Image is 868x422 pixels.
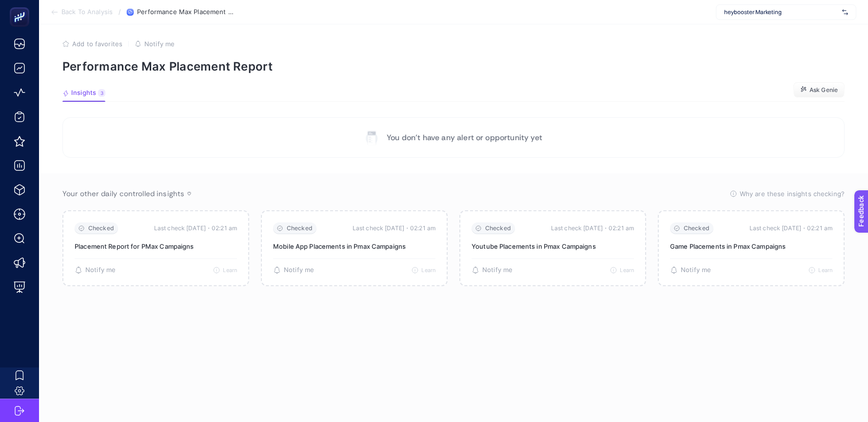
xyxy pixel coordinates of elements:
[287,225,313,232] span: Checked
[75,266,116,274] button: Notify me
[670,266,711,274] button: Notify me
[135,40,175,48] button: Notify me
[472,242,634,251] p: Youtube Placements in Pmax Campaigns
[98,89,105,97] div: 3
[842,7,848,17] img: svg%3e
[793,82,845,98] button: Ask Genie
[284,266,314,274] span: Notify me
[75,242,237,251] p: Placement Report for PMax Campaigns
[273,266,314,274] button: Notify me
[62,210,845,286] section: Passive Insight Packages
[137,8,235,16] span: Performance Max Placement Report
[62,59,845,73] p: Performance Max Placement Report
[472,266,513,274] button: Notify me
[62,40,122,48] button: Add to favorites
[620,267,634,274] span: Learn
[88,225,114,232] span: Checked
[809,267,832,274] button: Learn
[485,225,511,232] span: Checked
[610,267,634,274] button: Learn
[684,225,710,232] span: Checked
[213,267,237,274] button: Learn
[273,242,435,251] p: Mobile App Placements in Pmax Campaigns
[72,40,122,48] span: Add to favorites
[482,266,513,274] span: Notify me
[71,89,96,97] span: Insights
[670,242,832,251] p: Game Placements in Pmax Campaigns
[750,223,832,233] time: Last check [DATE]・02:21 am
[681,266,711,274] span: Notify me
[61,8,113,16] span: Back To Analysis
[223,267,237,274] span: Learn
[154,223,237,233] time: Last check [DATE]・02:21 am
[144,40,175,48] span: Notify me
[118,8,121,16] span: /
[353,223,435,233] time: Last check [DATE]・02:21 am
[412,267,435,274] button: Learn
[818,267,832,274] span: Learn
[809,86,838,94] span: Ask Genie
[421,267,435,274] span: Learn
[387,132,542,144] p: You don’t have any alert or opportunity yet
[551,223,634,233] time: Last check [DATE]・02:21 am
[6,3,37,11] span: Feedback
[62,189,184,199] span: Your other daily controlled insights
[85,266,116,274] span: Notify me
[724,8,838,16] span: heybooster Marketing
[740,189,845,199] span: Why are these insights checking?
